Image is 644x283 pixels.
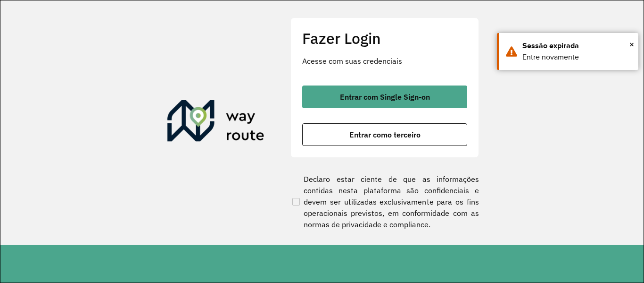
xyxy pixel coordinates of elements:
button: button [302,123,467,146]
span: Entrar como terceiro [349,131,421,138]
p: Acesse com suas credenciais [302,55,467,67]
label: Declaro estar ciente de que as informações contidas nesta plataforma são confidenciais e devem se... [290,173,479,230]
button: button [302,86,467,108]
img: Roteirizador AmbevTech [167,100,264,146]
button: Close [629,37,634,51]
h2: Fazer Login [302,29,467,47]
span: × [629,37,634,51]
div: Sessão expirada [522,40,631,51]
div: Entre novamente [522,51,631,63]
span: Entrar com Single Sign-on [340,93,430,101]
